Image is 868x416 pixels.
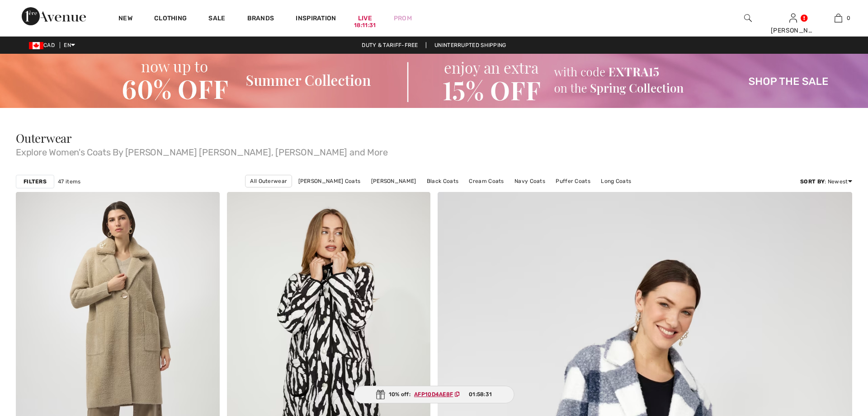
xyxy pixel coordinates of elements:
[422,175,463,187] a: Black Coats
[154,14,187,24] a: Clothing
[58,178,80,186] span: 47 items
[24,178,47,186] strong: Filters
[789,14,797,22] a: Sign In
[294,175,365,187] a: [PERSON_NAME] Coats
[551,175,595,187] a: Puffer Coats
[771,26,815,35] div: [PERSON_NAME]
[847,14,850,22] span: 0
[64,42,75,48] span: EN
[376,390,385,399] img: Gift.svg
[247,14,274,24] a: Brands
[469,390,492,398] span: 01:58:31
[816,13,860,23] a: 0
[367,175,421,187] a: [PERSON_NAME]
[358,14,372,23] a: Live18:11:31
[22,7,86,25] img: 1ère Avenue
[245,175,292,187] a: All Outerwear
[596,175,636,187] a: Long Coats
[510,175,550,187] a: Navy Coats
[800,178,852,186] div: : Newest
[29,42,43,49] img: Canadian Dollar
[414,391,453,397] ins: AFP10D4AE8F
[394,14,412,23] a: Prom
[464,175,508,187] a: Cream Coats
[16,130,72,146] span: Outerwear
[118,14,132,24] a: New
[296,14,336,24] span: Inspiration
[835,13,842,23] img: My Bag
[354,21,376,30] div: 18:11:31
[354,386,514,403] div: 10% off:
[208,14,225,24] a: Sale
[29,42,58,48] span: CAD
[744,13,752,23] img: search the website
[16,144,852,157] span: Explore Women's Coats By [PERSON_NAME] [PERSON_NAME], [PERSON_NAME] and More
[800,178,825,185] strong: Sort By
[789,13,797,23] img: My Info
